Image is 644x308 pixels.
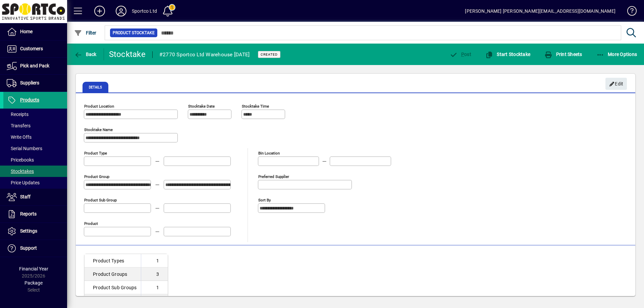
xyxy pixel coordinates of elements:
[141,267,168,281] td: 3
[20,46,43,51] span: Customers
[20,194,31,199] span: Staff
[85,267,141,281] td: Product Groups
[242,104,269,109] mat-label: Stocktake Time
[20,29,33,34] span: Home
[84,151,107,156] mat-label: Product Type
[113,29,155,36] span: Product Stocktake
[7,123,31,128] span: Transfers
[7,169,34,174] span: Stocktakes
[3,143,67,154] a: Serial Numbers
[3,58,67,74] a: Pick and Pack
[19,266,48,271] span: Financial Year
[89,5,110,17] button: Add
[159,49,250,60] div: #2770 Sportco Ltd Warehouse [DATE]
[258,151,280,156] mat-label: Bin Location
[110,5,132,17] button: Profile
[7,157,34,163] span: Pricebooks
[609,78,624,89] span: Edit
[85,254,141,267] td: Product Types
[67,48,104,60] app-page-header-button: Back
[20,211,37,217] span: Reports
[465,6,615,16] div: [PERSON_NAME] [PERSON_NAME][EMAIL_ADDRESS][DOMAIN_NAME]
[20,97,39,103] span: Products
[7,112,29,117] span: Receipts
[484,48,532,60] button: Start Stocktake
[188,104,215,109] mat-label: Stocktake Date
[20,80,39,85] span: Suppliers
[3,75,67,91] a: Suppliers
[84,104,114,109] mat-label: Product Location
[3,154,67,166] a: Pricebooks
[84,198,117,202] mat-label: Product Sub group
[132,6,157,16] div: Sportco Ltd
[3,23,67,40] a: Home
[141,294,168,308] td: 25
[3,41,67,57] a: Customers
[20,228,37,234] span: Settings
[141,254,168,267] td: 1
[83,82,108,93] span: Details
[20,63,49,68] span: Pick and Pack
[72,48,98,60] button: Back
[85,294,141,308] td: Products
[595,48,639,60] button: More Options
[258,174,289,179] mat-label: Preferred Supplier
[84,174,109,179] mat-label: Product Group
[109,49,146,60] div: Stocktake
[85,281,141,294] td: Product Sub Groups
[74,30,97,36] span: Filter
[3,206,67,223] a: Reports
[20,245,37,251] span: Support
[543,48,584,60] button: Print Sheets
[3,120,67,131] a: Transfers
[7,134,32,140] span: Write Offs
[261,52,278,57] span: Created
[7,180,40,185] span: Price Updates
[141,281,168,294] td: 1
[84,221,98,226] mat-label: Product
[605,78,627,90] button: Edit
[84,127,113,132] mat-label: Stocktake Name
[622,1,636,23] a: Knowledge Base
[258,198,271,202] mat-label: Sort By
[3,240,67,257] a: Support
[544,52,582,57] span: Print Sheets
[7,146,42,151] span: Serial Numbers
[485,52,530,57] span: Start Stocktake
[3,189,67,205] a: Staff
[24,280,43,286] span: Package
[72,27,98,39] button: Filter
[3,166,67,177] a: Stocktakes
[74,52,97,57] span: Back
[3,177,67,188] a: Price Updates
[3,223,67,240] a: Settings
[596,52,637,57] span: More Options
[3,131,67,143] a: Write Offs
[3,109,67,120] a: Receipts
